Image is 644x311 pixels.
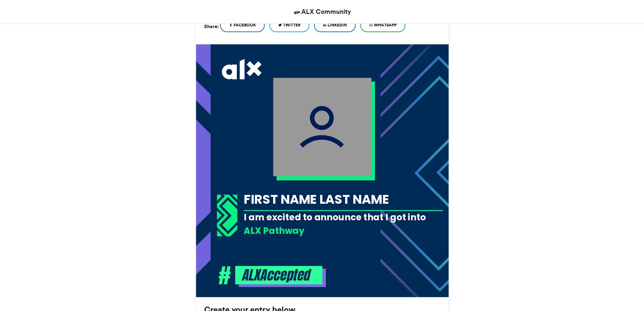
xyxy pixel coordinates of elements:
[293,7,351,17] a: ALX Community
[244,191,443,208] div: FIRST NAME LAST NAME
[196,44,448,297] img: 1746020097.663-3dea2656e4568fc226f80eb3c2cdecbb35ce7e4c.png
[244,224,443,237] div: ALX Pathway
[269,19,309,32] a: Twitter
[360,19,405,32] a: WhatsApp
[217,195,237,237] img: 1718367053.733-03abb1a83a9aadad37b12c69bdb0dc1c60dcbf83.png
[234,22,256,28] span: Facebook
[244,211,443,236] div: I am excited to announce that I got into the
[293,8,301,17] img: ALX Community
[328,22,347,28] span: LinkedIn
[374,22,397,28] span: WhatsApp
[220,19,265,32] a: Facebook
[314,19,356,32] a: LinkedIn
[204,22,219,31] h5: Share:
[273,78,372,176] img: user_filled.png
[283,22,301,28] span: Twitter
